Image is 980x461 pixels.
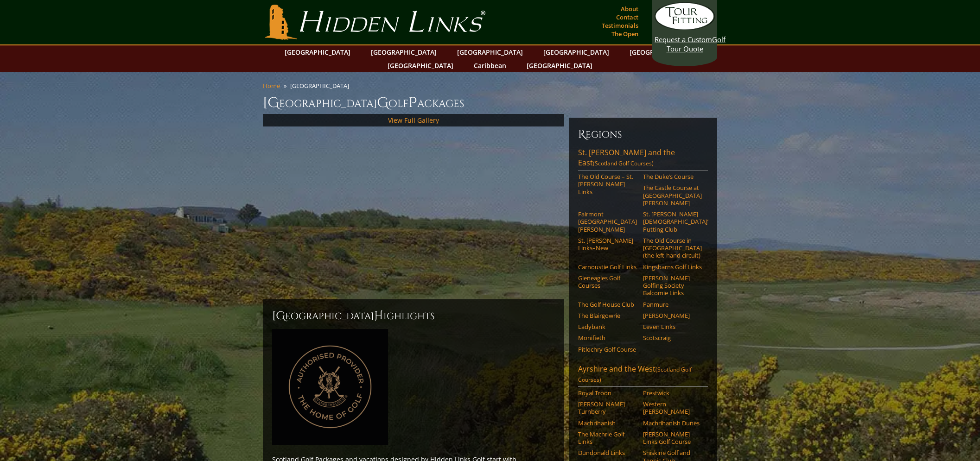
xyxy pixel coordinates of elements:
a: Gleneagles Golf Courses [578,274,637,290]
a: Panmure [643,301,702,308]
a: Scotscraig [643,334,702,341]
a: Machrihanish Dunes [643,419,702,427]
span: (Scotland Golf Courses) [578,366,692,384]
a: Ayrshire and the West(Scotland Golf Courses) [578,364,708,387]
a: Ladybank [578,323,637,330]
a: Carnoustie Golf Links [578,263,637,271]
h2: [GEOGRAPHIC_DATA] ighlights [272,309,555,323]
span: (Scotland Golf Courses) [593,159,654,167]
span: H [374,309,383,323]
h1: [GEOGRAPHIC_DATA] olf ackages [263,94,717,112]
a: The Castle Course at [GEOGRAPHIC_DATA][PERSON_NAME] [643,184,702,207]
a: Fairmont [GEOGRAPHIC_DATA][PERSON_NAME] [578,210,637,233]
a: [PERSON_NAME] Links Golf Course [643,430,702,446]
span: Request a Custom [655,35,712,44]
a: St. [PERSON_NAME] and the East(Scotland Golf Courses) [578,147,708,171]
a: Kingsbarns Golf Links [643,263,702,271]
span: G [377,94,388,112]
a: Pitlochry Golf Course [578,346,637,353]
a: The Blairgowrie [578,312,637,319]
a: The Old Course in [GEOGRAPHIC_DATA] (the left-hand circuit) [643,237,702,259]
a: Home [263,82,280,90]
a: Testimonials [599,19,641,32]
a: About [618,2,641,15]
a: [PERSON_NAME] [643,312,702,319]
a: [GEOGRAPHIC_DATA] [383,59,458,72]
a: The Machrie Golf Links [578,430,637,446]
a: Royal Troon [578,389,637,397]
a: Prestwick [643,389,702,397]
a: [GEOGRAPHIC_DATA] [452,45,528,59]
a: Monifieth [578,334,637,341]
a: St. [PERSON_NAME] [DEMOGRAPHIC_DATA]’ Putting Club [643,210,702,233]
a: [PERSON_NAME] Turnberry [578,400,637,416]
a: [GEOGRAPHIC_DATA] [366,45,441,59]
a: [GEOGRAPHIC_DATA] [522,59,597,72]
a: Western [PERSON_NAME] [643,400,702,416]
a: Caribbean [469,59,511,72]
a: The Open [609,27,641,40]
a: Dundonald Links [578,449,637,456]
a: St. [PERSON_NAME] Links–New [578,237,637,252]
a: [GEOGRAPHIC_DATA] [539,45,614,59]
a: Request a CustomGolf Tour Quote [655,2,715,53]
a: Contact [614,11,641,24]
a: [GEOGRAPHIC_DATA] [280,45,355,59]
a: Machrihanish [578,419,637,427]
a: The Duke’s Course [643,173,702,180]
li: [GEOGRAPHIC_DATA] [290,82,353,90]
span: P [408,94,417,112]
a: [GEOGRAPHIC_DATA] [625,45,700,59]
a: The Golf House Club [578,301,637,308]
h6: Regions [578,127,708,142]
a: The Old Course – St. [PERSON_NAME] Links [578,173,637,196]
a: [PERSON_NAME] Golfing Society Balcomie Links [643,274,702,297]
a: Leven Links [643,323,702,330]
a: View Full Gallery [388,116,439,125]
